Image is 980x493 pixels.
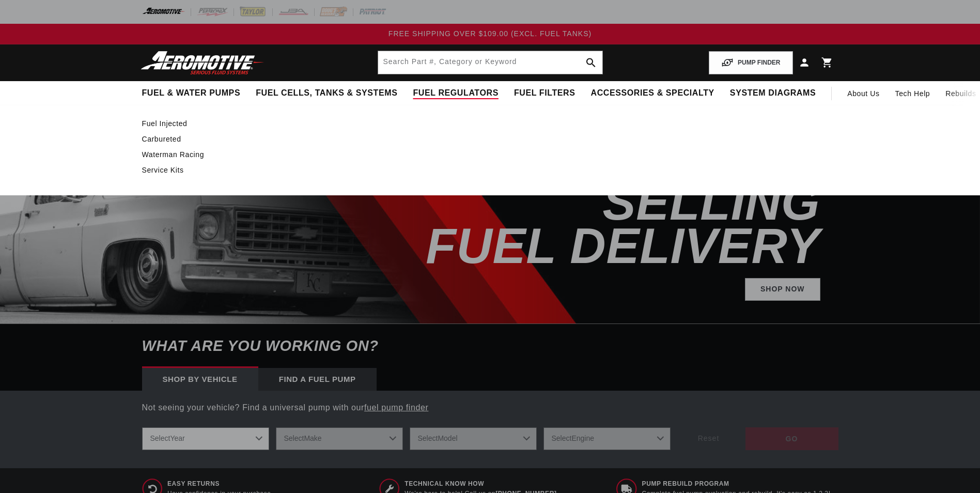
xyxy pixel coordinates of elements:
[722,81,823,105] summary: System Diagrams
[138,51,267,75] img: Aeromotive
[580,51,602,74] button: search button
[543,427,671,450] select: Engine
[410,427,537,450] select: Model
[591,88,714,99] span: Accessories & Specialty
[378,51,602,74] input: Search by Part Number, Category or Keyword
[945,88,976,99] span: Rebuilds
[142,165,828,175] a: Service Kits
[413,88,498,99] span: Fuel Regulators
[730,88,816,99] span: System Diagrams
[895,88,930,99] span: Tech Help
[248,81,405,105] summary: Fuel Cells, Tanks & Systems
[888,81,938,106] summary: Tech Help
[167,480,273,488] span: Easy Returns
[364,403,428,412] a: fuel pump finder
[506,81,583,105] summary: Fuel Filters
[405,480,556,488] span: Technical Know How
[642,480,831,488] span: Pump Rebuild program
[142,134,828,144] a: Carbureted
[388,29,592,38] span: FREE SHIPPING OVER $109.00 (EXCL. FUEL TANKS)
[256,88,397,99] span: Fuel Cells, Tanks & Systems
[142,150,828,159] a: Waterman Racing
[142,368,258,391] div: Shop by vehicle
[142,401,838,414] p: Not seeing your vehicle? Find a universal pump with our
[116,324,864,368] h6: What are you working on?
[709,51,792,74] button: PUMP FINDER
[583,81,722,105] summary: Accessories & Specialty
[379,137,820,268] h2: SHOP BEST SELLING FUEL DELIVERY
[847,89,879,98] span: About Us
[514,88,575,99] span: Fuel Filters
[745,278,820,301] a: Shop Now
[142,88,241,99] span: Fuel & Water Pumps
[405,81,506,105] summary: Fuel Regulators
[142,427,269,450] select: Year
[142,119,828,128] a: Fuel Injected
[276,427,403,450] select: Make
[134,81,248,105] summary: Fuel & Water Pumps
[258,368,377,391] div: Find a Fuel Pump
[839,81,887,106] a: About Us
